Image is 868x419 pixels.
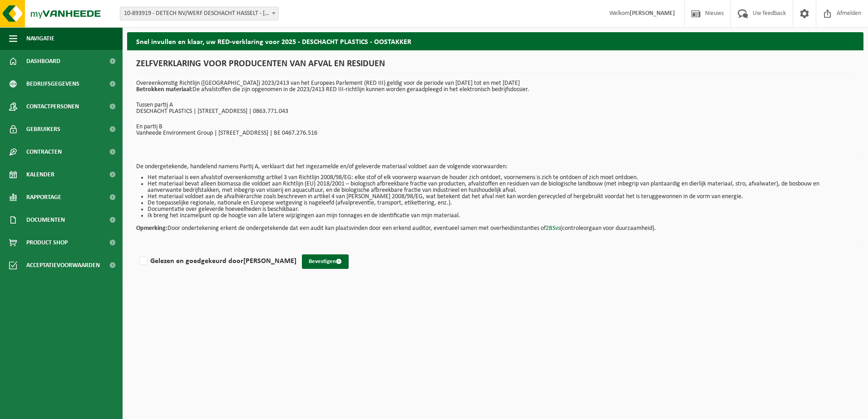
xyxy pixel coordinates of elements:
span: Rapportage [26,186,61,209]
span: 10-893919 - DETECH NV/WERF DESCHACHT HASSELT - HASSELT [120,7,278,20]
li: Het materiaal is een afvalstof overeenkomstig artikel 3 van Richtlijn 2008/98/EG: elke stof of el... [148,175,854,181]
p: DESCHACHT PLASTICS | [STREET_ADDRESS] | 0863.771.043 [136,108,854,115]
span: Documenten [26,209,65,231]
li: Ik breng het inzamelpunt op de hoogte van alle latere wijzigingen aan mijn tonnages en de identif... [148,213,854,219]
span: Product Shop [26,231,68,254]
span: Dashboard [26,50,60,73]
li: Het materiaal bevat alleen biomassa die voldoet aan Richtlijn (EU) 2018/2001 – biologisch afbreek... [148,181,854,194]
strong: [PERSON_NAME] [630,10,675,17]
p: En partij B [136,124,854,130]
strong: [PERSON_NAME] [243,258,296,265]
span: Acceptatievoorwaarden [26,254,100,277]
span: Contracten [26,141,62,163]
button: Bevestigen [302,254,349,269]
span: Navigatie [26,27,54,50]
p: Overeenkomstig Richtlijn ([GEOGRAPHIC_DATA]) 2023/2413 van het Europees Parlement (RED III) geldi... [136,80,854,93]
h2: Snel invullen en klaar, uw RED-verklaring voor 2025 - DESCHACHT PLASTICS - OOSTAKKER [127,32,863,50]
li: De toepasselijke regionale, nationale en Europese wetgeving is nageleefd (afvalpreventie, transpo... [148,200,854,206]
p: De ondergetekende, handelend namens Partij A, verklaart dat het ingezamelde en/of geleverde mater... [136,164,854,170]
span: Contactpersonen [26,95,79,118]
p: Tussen partij A [136,102,854,108]
span: Bedrijfsgegevens [26,73,79,95]
p: Vanheede Environment Group | [STREET_ADDRESS] | BE 0467.276.516 [136,130,854,136]
a: 2BSvs [546,225,560,232]
span: 10-893919 - DETECH NV/WERF DESCHACHT HASSELT - HASSELT [120,7,279,20]
strong: Opmerking: [136,225,168,232]
span: Kalender [26,163,54,186]
li: Documentatie over geleverde hoeveelheden is beschikbaar. [148,206,854,213]
label: Gelezen en goedgekeurd door [138,254,296,268]
span: Gebruikers [26,118,60,141]
strong: Betrokken materiaal: [136,86,192,93]
p: Door ondertekening erkent de ondergetekende dat een audit kan plaatsvinden door een erkend audito... [136,219,854,232]
h1: ZELFVERKLARING VOOR PRODUCENTEN VAN AFVAL EN RESIDUEN [136,59,854,73]
li: Het materiaal voldoet aan de afvalhiërarchie zoals beschreven in artikel 4 van [PERSON_NAME] 2008... [148,194,854,200]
